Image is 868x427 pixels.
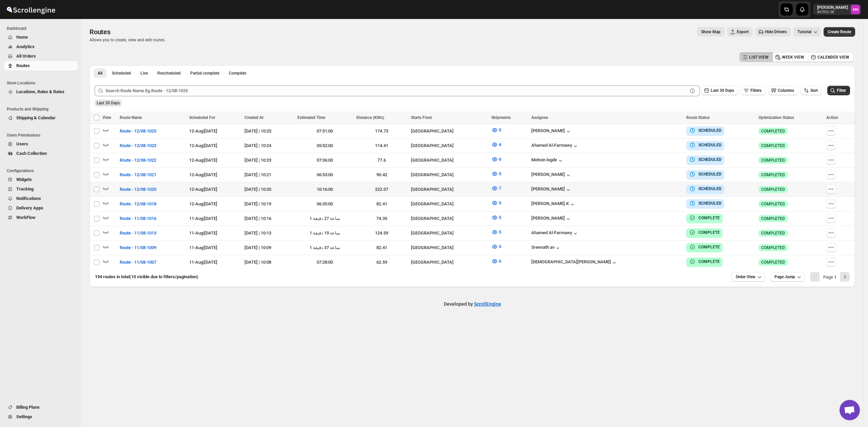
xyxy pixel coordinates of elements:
button: [PERSON_NAME] [531,172,572,179]
button: 5 [487,198,505,208]
span: Dashboard [7,26,78,31]
p: 867f02-58 [817,10,848,14]
div: Sreenath av [531,245,561,251]
span: 4 [499,142,501,147]
span: Tracking [16,186,34,191]
span: Shipping & Calendar [16,115,56,120]
button: 5 [487,241,505,252]
b: COMPLETE [698,230,720,235]
span: 5 [499,215,501,220]
button: [PERSON_NAME] [531,186,572,193]
button: SCHEDULED [689,142,722,148]
button: LIST VIEW [739,53,773,62]
div: [DATE] | 10:23 [244,157,293,164]
span: Estimated Time [297,115,325,120]
a: ScrollEngine [474,301,501,307]
b: SCHEDULED [698,143,722,147]
div: [DATE] | 10:16 [244,215,293,222]
span: COMPLETED [761,172,785,178]
div: Mohsin logde [531,157,564,164]
button: Routes [4,61,78,70]
span: Route - 12/08-1021 [120,171,156,178]
button: Notifications [4,194,78,203]
span: Scheduled For [189,115,215,120]
span: 12-Aug | [DATE] [189,172,217,177]
button: Widgets [4,175,78,184]
span: Create Route [828,29,851,35]
span: Cash Collection [16,151,47,156]
span: Sort [810,88,818,93]
span: Tutorial [797,29,811,34]
button: Route - 12/08-1022 [116,155,160,166]
button: Route - 11/08-1009 [116,242,160,253]
span: Page Jump [774,274,795,280]
button: CALENDER VIEW [808,53,853,62]
span: Action [826,115,838,120]
button: Route - 12/08-1018 [116,199,160,209]
span: Last 30 Days [711,88,734,93]
span: 12-Aug | [DATE] [189,128,217,134]
input: Search Route Name Eg.Route - 12/08-1025 [105,85,688,96]
button: Map action label [697,27,725,37]
span: Route - 11/08-1007 [120,259,156,266]
div: 10:16:00 [297,186,353,193]
span: Users Permissions [7,133,78,138]
button: Sort [801,86,822,95]
button: All routes [94,68,106,78]
button: Hide Drivers [755,27,791,37]
img: ScrollEngine [5,1,56,18]
div: 77.6 [356,157,407,164]
button: 5 [487,212,505,223]
button: 4 [487,139,505,150]
button: Route - 12/08-1020 [116,184,160,195]
span: 7 [499,186,501,191]
button: SCHEDULED [689,171,722,178]
button: Analytics [4,42,78,52]
div: 1 ساعة 37 دقيقة [297,244,353,251]
div: [GEOGRAPHIC_DATA] [411,230,487,237]
div: 174.73 [356,128,407,135]
div: 1 ساعة 19 دقيقة [297,230,353,237]
div: [GEOGRAPHIC_DATA] [411,244,487,251]
span: Routes [16,63,30,68]
button: Export [727,27,753,37]
button: COMPLETE [689,258,720,265]
span: 5 [499,200,501,205]
button: Delivery Apps [4,203,78,213]
button: 7 [487,183,505,194]
div: 114.41 [356,142,407,149]
span: Show Map [701,29,721,35]
span: COMPLETED [761,158,785,163]
span: Routes [90,28,111,36]
p: Allows you to create, view and edit routes. [90,37,165,43]
button: Next [840,272,850,282]
span: Mostafa Khalifa [851,5,860,14]
div: 62.59 [356,259,407,266]
span: Configurations [7,168,78,174]
span: Rescheduled [157,70,181,76]
span: Home [16,35,28,40]
div: [PERSON_NAME] [531,128,572,135]
div: 82.41 [356,201,407,207]
div: 74.35 [356,215,407,222]
div: [DATE] | 10:19 [244,201,293,207]
span: Notifications [16,196,41,201]
span: Last 30 Days [97,101,120,105]
div: 222.07 [356,186,407,193]
div: 06:35:00 [297,201,353,207]
span: LIST VIEW [749,55,769,60]
span: Analytics [16,44,35,49]
button: Ahamed Al-Farmawy [531,230,579,237]
button: SCHEDULED [689,127,722,134]
b: COMPLETE [698,216,720,220]
text: MK [853,7,859,12]
b: SCHEDULED [698,172,722,177]
div: [GEOGRAPHIC_DATA] [411,171,487,178]
button: COMPLETE [689,244,720,250]
span: COMPLETED [761,187,785,192]
button: Tracking [4,184,78,194]
p: Developed by [444,301,501,307]
button: [PERSON_NAME] [531,216,572,222]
